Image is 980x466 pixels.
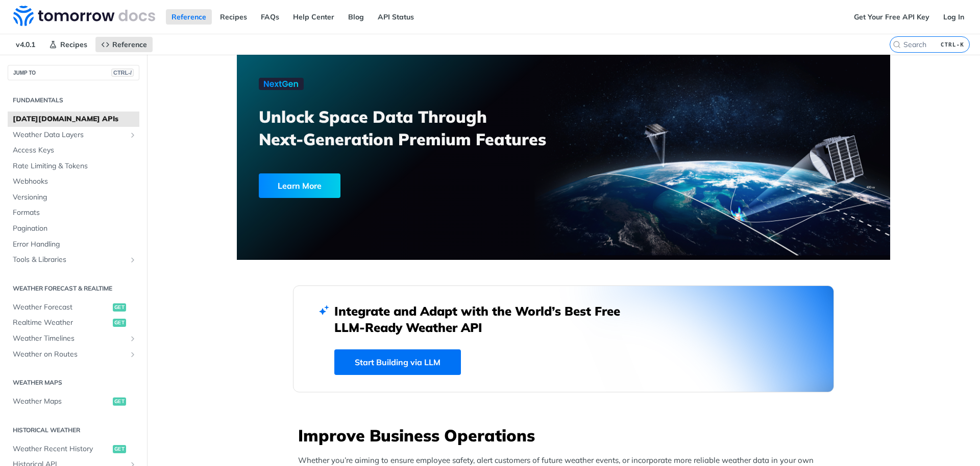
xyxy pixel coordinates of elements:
h2: Weather Maps [8,378,139,387]
a: Access Keys [8,143,139,158]
span: [DATE][DOMAIN_NAME] APIs [13,114,137,124]
span: Error Handling [13,239,137,250]
a: Webhooks [8,174,139,189]
a: Reference [166,9,212,25]
span: CTRL-/ [111,69,134,77]
a: Weather Forecastget [8,300,139,315]
a: Reference [95,37,153,52]
a: Recipes [214,9,253,25]
a: Rate Limiting & Tokens [8,159,139,174]
h3: Improve Business Operations [298,424,834,447]
a: Pagination [8,221,139,236]
button: Show subpages for Weather on Routes [129,350,137,359]
span: Weather Maps [13,396,110,407]
span: Versioning [13,192,137,203]
a: Recipes [43,37,93,52]
span: Tools & Libraries [13,255,126,265]
span: get [113,445,126,453]
span: get [113,319,126,327]
a: Error Handling [8,237,139,252]
span: Realtime Weather [13,318,110,328]
span: Webhooks [13,176,137,187]
a: Formats [8,205,139,220]
span: Weather Timelines [13,334,126,344]
span: Pagination [13,224,137,234]
img: Tomorrow.io Weather API Docs [13,6,155,26]
h3: Unlock Space Data Through Next-Generation Premium Features [259,105,575,150]
a: Realtime Weatherget [8,315,139,330]
span: v4.0.1 [10,37,41,52]
span: Weather Recent History [13,444,110,454]
span: Rate Limiting & Tokens [13,161,137,171]
span: get [113,397,126,406]
img: NextGen [259,78,304,90]
a: Learn More [259,173,511,198]
a: FAQs [255,9,285,25]
a: Blog [342,9,370,25]
a: Start Building via LLM [334,349,461,375]
a: Get Your Free API Key [848,9,935,25]
a: [DATE][DOMAIN_NAME] APIs [8,112,139,127]
a: Weather Data LayersShow subpages for Weather Data Layers [8,127,139,143]
h2: Integrate and Adapt with the World’s Best Free LLM-Ready Weather API [334,303,635,336]
a: Weather on RoutesShow subpages for Weather on Routes [8,347,139,362]
a: Log In [938,9,970,25]
span: Weather on Routes [13,349,126,360]
span: Formats [13,208,137,218]
a: Weather Recent Historyget [8,441,139,457]
a: Tools & LibrariesShow subpages for Tools & Libraries [8,252,139,268]
button: JUMP TOCTRL-/ [8,65,139,80]
a: Versioning [8,190,139,205]
span: Weather Data Layers [13,130,126,140]
span: Recipes [60,40,87,49]
button: Show subpages for Weather Timelines [129,335,137,343]
span: get [113,303,126,312]
a: Weather Mapsget [8,394,139,409]
a: Weather TimelinesShow subpages for Weather Timelines [8,331,139,346]
span: Weather Forecast [13,302,110,313]
span: Access Keys [13,145,137,156]
div: Learn More [259,173,340,198]
svg: Search [893,40,901,49]
h2: Historical Weather [8,426,139,435]
h2: Fundamentals [8,96,139,105]
h2: Weather Forecast & realtime [8,284,139,293]
button: Show subpages for Tools & Libraries [129,256,137,264]
a: Help Center [287,9,340,25]
button: Show subpages for Weather Data Layers [129,131,137,139]
a: API Status [372,9,420,25]
span: Reference [112,40,147,49]
kbd: CTRL-K [938,39,967,50]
